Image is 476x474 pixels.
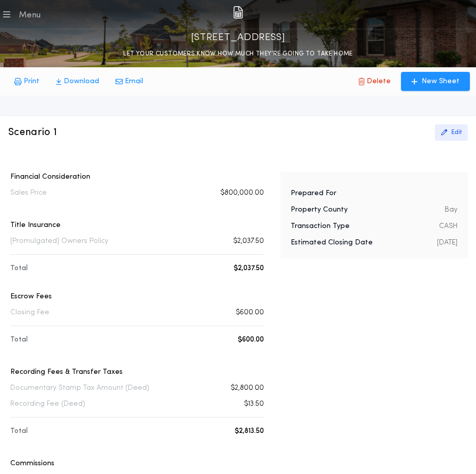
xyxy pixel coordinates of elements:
button: Print [6,72,48,91]
p: $600.00 [238,335,264,345]
p: Total [10,426,28,437]
h3: Scenario 1 [8,125,58,140]
p: [STREET_ADDRESS] [191,29,285,46]
p: Delete [367,77,391,87]
p: Bay [445,205,458,215]
p: Total [10,263,28,274]
p: Commissions [10,459,264,469]
p: $2,800.00 [231,383,264,393]
p: Transaction Type [291,221,350,232]
p: Property County [291,205,348,215]
p: [Promulgated] Owners Policy [10,236,108,247]
img: img [233,6,243,18]
p: LET YOUR CUSTOMERS KNOW HOW MUCH THEY’RE GOING TO TAKE HOME [123,49,353,59]
p: Recording Fees & Transfer Taxes [10,367,264,377]
p: Email [125,77,143,87]
p: Closing Fee [10,308,49,318]
p: Print [24,77,40,87]
button: New Sheet [401,72,470,91]
p: $600.00 [236,308,264,318]
p: Prepared For [291,188,336,199]
button: Email [107,72,151,91]
p: Total [10,335,28,345]
p: $13.50 [244,399,264,409]
p: Documentary Stamp Tax Amount (Deed) [10,383,149,393]
p: Sales Price [10,188,47,198]
p: Financial Consideration [10,172,264,182]
div: Menu [18,9,41,22]
p: $2,037.50 [234,263,264,274]
p: CASH [439,221,458,232]
button: Delete [350,72,399,91]
p: Estimated Closing Date [291,238,373,248]
button: Download [48,72,107,91]
p: New Sheet [422,77,460,87]
p: $800,000.00 [220,188,264,198]
p: Title Insurance [10,220,264,231]
p: Recording Fee (Deed) [10,399,85,409]
p: $2,813.50 [235,426,264,437]
button: Edit [435,124,468,141]
p: Escrow Fees [10,292,264,302]
p: $2,037.50 [233,236,264,247]
p: Edit [451,128,462,137]
p: [DATE] [437,238,458,248]
p: Download [64,77,99,87]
